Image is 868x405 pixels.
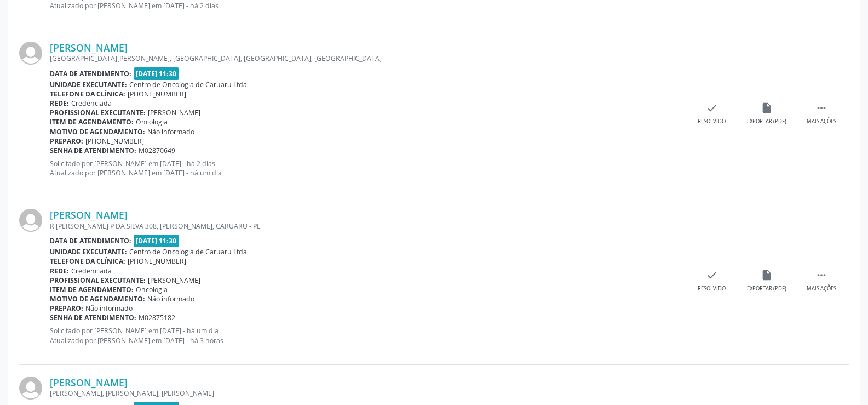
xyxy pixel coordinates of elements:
b: Unidade executante: [50,80,127,89]
img: img [19,209,42,232]
div: R [PERSON_NAME] P DA SILVA 308, [PERSON_NAME], CARUARU - PE [50,221,685,231]
span: [PERSON_NAME] [148,108,200,117]
span: Não informado [147,127,194,136]
div: [PERSON_NAME], [PERSON_NAME], [PERSON_NAME] [50,389,685,398]
span: M02875182 [139,313,175,322]
b: Data de atendimento: [50,69,131,78]
b: Motivo de agendamento: [50,294,145,304]
p: Solicitado por [PERSON_NAME] em [DATE] - há 2 dias Atualizado por [PERSON_NAME] em [DATE] - há um... [50,159,685,178]
div: Resolvido [698,285,726,293]
b: Telefone da clínica: [50,89,125,99]
p: Solicitado por [PERSON_NAME] em [DATE] - há um dia Atualizado por [PERSON_NAME] em [DATE] - há 3 ... [50,326,685,345]
span: Credenciada [71,99,112,108]
span: [PHONE_NUMBER] [128,89,186,99]
span: Credenciada [71,266,112,276]
span: Não informado [85,304,133,313]
span: [DATE] 11:30 [134,235,180,247]
div: Exportar (PDF) [747,285,786,293]
b: Unidade executante: [50,247,127,256]
i: insert_drive_file [761,269,773,281]
span: Centro de Oncologia de Caruaru Ltda [129,80,247,89]
a: [PERSON_NAME] [50,42,128,54]
img: img [19,377,42,400]
b: Item de agendamento: [50,285,134,294]
b: Telefone da clínica: [50,256,125,266]
b: Senha de atendimento: [50,146,136,155]
div: Mais ações [807,118,836,126]
span: Centro de Oncologia de Caruaru Ltda [129,247,247,256]
b: Item de agendamento: [50,117,134,127]
img: img [19,42,42,65]
span: [PERSON_NAME] [148,276,200,285]
b: Rede: [50,99,69,108]
a: [PERSON_NAME] [50,377,128,389]
b: Rede: [50,266,69,276]
b: Profissional executante: [50,276,146,285]
span: M02870649 [139,146,175,155]
div: Mais ações [807,285,836,293]
i: insert_drive_file [761,102,773,114]
i:  [815,102,827,114]
b: Preparo: [50,136,83,146]
span: [PHONE_NUMBER] [85,136,144,146]
span: [PHONE_NUMBER] [128,256,186,266]
b: Profissional executante: [50,108,146,117]
span: Oncologia [136,285,168,294]
span: Oncologia [136,117,168,127]
b: Data de atendimento: [50,236,131,246]
i: check [706,269,718,281]
div: Exportar (PDF) [747,118,786,126]
div: Resolvido [698,118,726,126]
a: [PERSON_NAME] [50,209,128,221]
div: [GEOGRAPHIC_DATA][PERSON_NAME], [GEOGRAPHIC_DATA], [GEOGRAPHIC_DATA], [GEOGRAPHIC_DATA] [50,54,685,63]
i:  [815,269,827,281]
i: check [706,102,718,114]
b: Senha de atendimento: [50,313,136,322]
span: Não informado [147,294,194,304]
b: Preparo: [50,304,83,313]
span: [DATE] 11:30 [134,67,180,80]
b: Motivo de agendamento: [50,127,145,136]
